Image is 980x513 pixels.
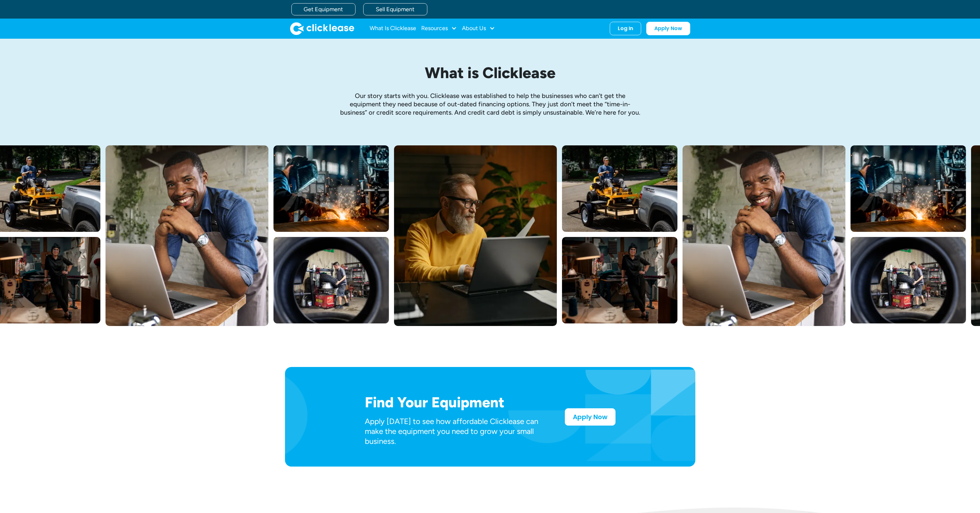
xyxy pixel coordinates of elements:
p: Apply [DATE] to see how affordable Clicklease can make the equipment you need to grow your small ... [365,416,544,446]
h1: What is Clicklease [339,64,641,81]
img: A welder in a large mask working on a large pipe [850,145,966,232]
a: Get Equipment [291,3,356,15]
img: a woman standing next to a sewing machine [562,237,677,323]
a: home [290,22,354,35]
a: What Is Clicklease [370,22,416,35]
img: A smiling man in a blue shirt and apron leaning over a table with a laptop [105,145,268,326]
div: About Us [462,22,495,35]
p: Our story starts with you. Clicklease was established to help the businesses who can’t get the eq... [339,92,641,117]
div: Log In [618,25,633,32]
a: Sell Equipment [363,3,427,15]
a: Apply Now [565,408,616,426]
img: Man with hat and blue shirt driving a yellow lawn mower onto a trailer [562,145,677,232]
h2: Find Your Equipment [365,394,544,411]
img: Bearded man in yellow sweter typing on his laptop while sitting at his desk [394,145,557,326]
a: Apply Now [646,22,690,35]
img: A man fitting a new tire on a rim [273,237,389,323]
div: Resources [421,22,457,35]
img: A welder in a large mask working on a large pipe [273,145,389,232]
img: Clicklease logo [290,22,354,35]
img: A smiling man in a blue shirt and apron leaning over a table with a laptop [683,145,845,326]
img: A man fitting a new tire on a rim [850,237,966,323]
